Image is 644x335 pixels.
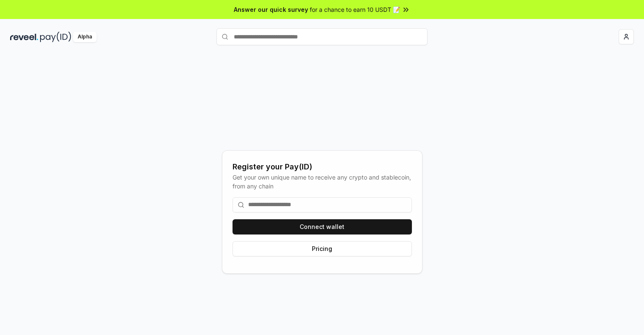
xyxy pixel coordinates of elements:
button: Pricing [233,241,412,256]
span: for a chance to earn 10 USDT 📝 [310,5,400,14]
img: reveel_dark [10,32,38,42]
div: Get your own unique name to receive any crypto and stablecoin, from any chain [233,173,412,191]
div: Alpha [73,32,97,42]
button: Connect wallet [233,219,412,234]
div: Register your Pay(ID) [233,161,412,173]
img: pay_id [40,32,71,42]
span: Answer our quick survey [234,5,308,14]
